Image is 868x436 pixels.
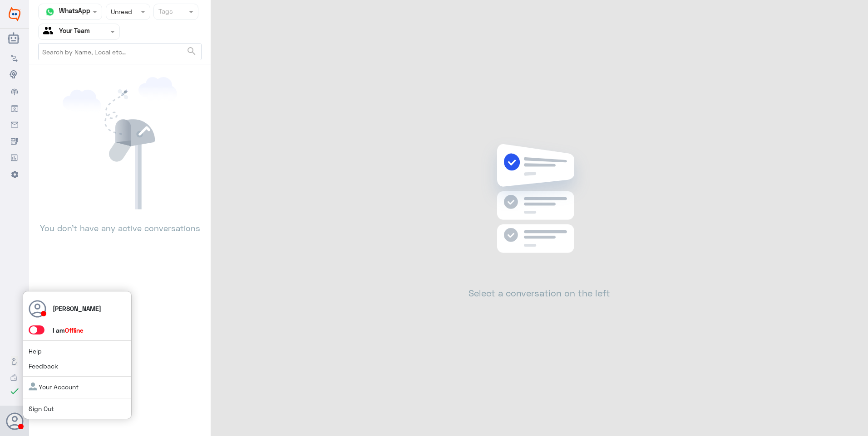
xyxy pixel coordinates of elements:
i: check [9,386,20,397]
span: I am [53,326,84,334]
img: whatsapp.png [43,5,57,19]
div: Tags [157,6,173,18]
h2: Select a conversation on the left [469,287,610,298]
span: search [186,46,197,57]
a: Your Account [29,383,79,391]
button: search [186,44,197,59]
a: Feedback [29,362,58,370]
p: [PERSON_NAME] [53,304,101,313]
a: Help [29,347,42,355]
input: Search by Name, Local etc… [39,44,201,60]
img: yourTeam.svg [43,25,57,39]
img: Widebot Logo [9,7,20,21]
a: Sign Out [29,405,54,412]
span: Offline [65,326,84,334]
button: Avatar [6,412,23,430]
p: You don’t have any active conversations [38,209,202,234]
